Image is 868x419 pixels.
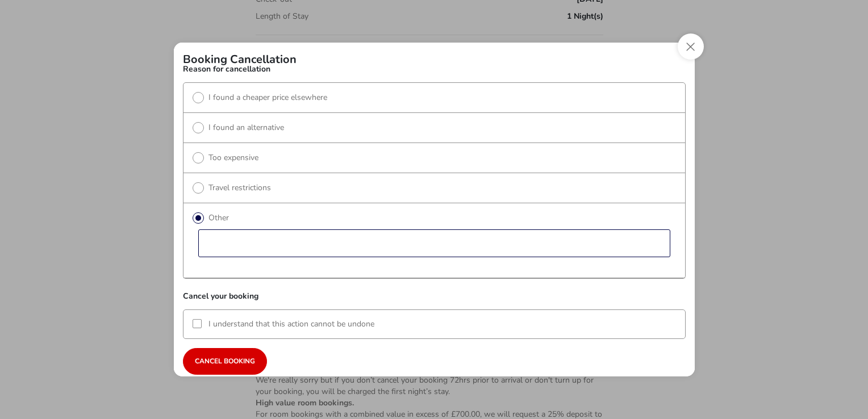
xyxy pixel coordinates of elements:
label: Travel restrictions [193,182,271,193]
h3: Cancel your booking [183,292,686,300]
button: Cancel booking [183,348,267,375]
label: Too expensive [193,152,258,163]
label: I understand that this action cannot be undone [208,320,374,328]
label: I found a cheaper price elsewhere [193,92,327,103]
label: I found an alternative [193,122,284,133]
h3: Reason for cancellation [183,65,686,73]
h2: Booking Cancellation [183,52,297,67]
span: Cancel booking [195,358,255,365]
label: Other [193,212,229,223]
input: reasonText [198,229,670,257]
button: Close [678,33,704,60]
